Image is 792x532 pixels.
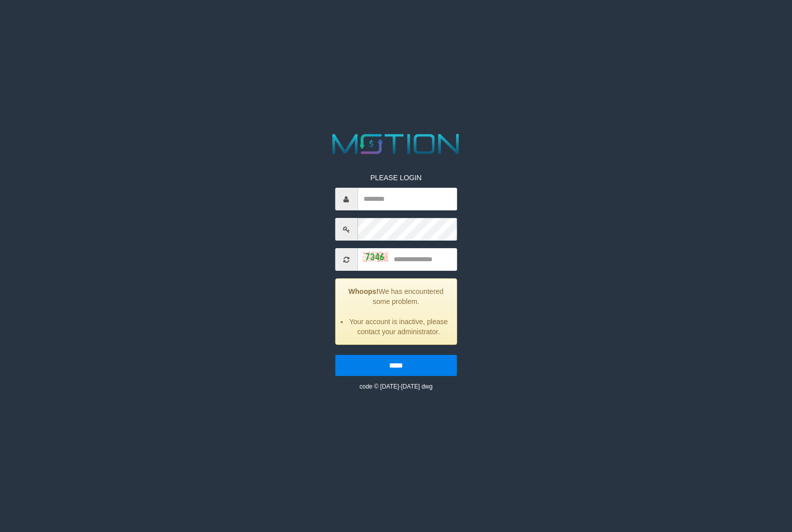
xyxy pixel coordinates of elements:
[327,130,465,158] img: MOTION_logo.png
[335,173,457,183] p: PLEASE LOGIN
[348,287,379,295] strong: Whoops!
[359,383,433,390] small: code © [DATE]-[DATE] dwg
[348,317,449,337] li: Your account is inactive, please contact your administrator.
[363,252,388,262] img: captcha
[335,278,457,345] div: We has encountered some problem.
